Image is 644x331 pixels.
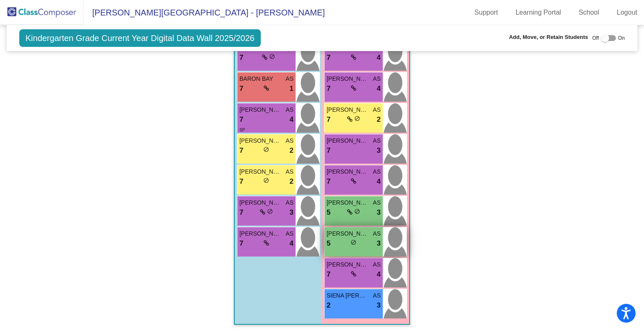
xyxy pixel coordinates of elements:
span: 2 [377,114,381,125]
a: Support [468,6,505,19]
span: AS [286,74,293,83]
span: 4 [377,52,381,63]
span: Off [592,34,599,42]
span: do_not_disturb_alt [263,177,269,183]
span: AS [373,167,381,176]
span: 7 [239,145,243,156]
span: [PERSON_NAME] [239,198,281,207]
span: On [618,34,625,42]
span: SIENA [PERSON_NAME] [327,291,369,300]
span: 1 [290,83,293,94]
span: AS [373,260,381,269]
span: 7 [239,114,243,125]
span: do_not_disturb_alt [267,208,273,214]
span: 4 [290,238,293,249]
span: AS [373,74,381,83]
span: 7 [239,52,243,63]
span: 7 [327,114,330,125]
span: 2 [327,300,330,311]
span: do_not_disturb_alt [263,146,269,152]
span: do_not_disturb_alt [354,115,360,121]
span: [PERSON_NAME] [239,136,281,145]
span: 7 [239,83,243,94]
span: [PERSON_NAME] [327,229,369,238]
span: Kindergarten Grade Current Year Digital Data Wall 2025/2026 [19,29,261,47]
span: AS [373,136,381,145]
span: BARON BAY [239,74,281,83]
a: School [572,6,606,19]
span: 7 [239,207,243,218]
span: 5 [327,238,330,249]
span: [PERSON_NAME] [PERSON_NAME] [327,136,369,145]
span: 7 [327,269,330,280]
span: 3 [377,300,381,311]
span: AS [286,105,293,114]
span: 3 [377,145,381,156]
span: [PERSON_NAME][GEOGRAPHIC_DATA] - [PERSON_NAME] [84,6,325,19]
span: AS [373,291,381,300]
span: 4 [377,83,381,94]
span: AS [286,136,293,145]
span: 3 [290,207,293,218]
span: [PERSON_NAME] [PERSON_NAME] [327,198,369,207]
span: AS [286,198,293,207]
span: 7 [327,83,330,94]
span: [PERSON_NAME] [327,74,369,83]
span: AS [286,229,293,238]
span: 2 [290,176,293,187]
span: 4 [377,269,381,280]
span: AS [286,167,293,176]
span: 3 [377,238,381,249]
span: [PERSON_NAME] [239,105,281,114]
span: do_not_disturb_alt [354,208,360,214]
span: AS [373,198,381,207]
span: AS [373,229,381,238]
span: 7 [239,176,243,187]
span: [PERSON_NAME] [327,167,369,176]
span: do_not_disturb_alt [351,239,356,245]
span: 4 [290,114,293,125]
span: 7 [327,52,330,63]
span: do_not_disturb_alt [269,54,275,59]
span: 7 [239,238,243,249]
span: [PERSON_NAME] [327,105,369,114]
span: 7 [327,176,330,187]
span: 2 [290,145,293,156]
span: [PERSON_NAME] [327,260,369,269]
span: [PERSON_NAME] [239,167,281,176]
a: Logout [610,6,644,19]
span: Add, Move, or Retain Students [509,33,588,41]
span: [PERSON_NAME] [239,229,281,238]
span: 7 [327,145,330,156]
span: 4 [377,176,381,187]
a: Learning Portal [509,6,568,19]
span: SP [239,128,245,132]
span: 3 [377,207,381,218]
span: 5 [327,207,330,218]
span: AS [373,105,381,114]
